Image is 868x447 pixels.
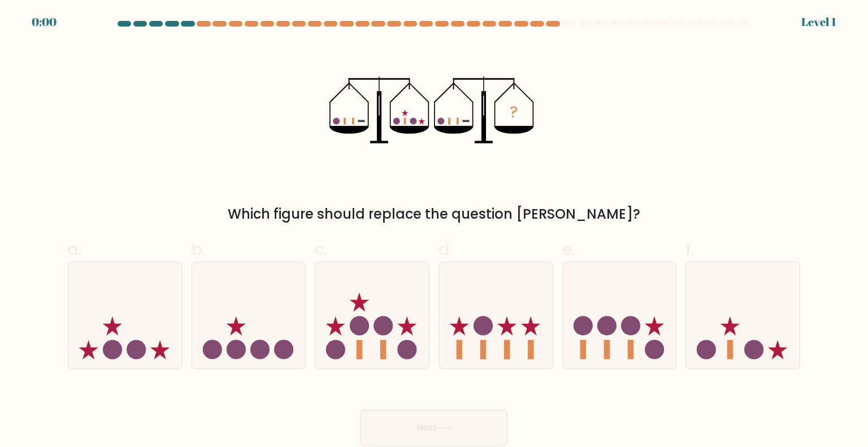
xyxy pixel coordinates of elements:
[315,238,327,261] span: c.
[562,238,575,261] span: e.
[801,14,836,31] div: Level 1
[75,204,793,224] div: Which figure should replace the question [PERSON_NAME]?
[32,14,57,31] div: 0:00
[439,238,452,261] span: d.
[68,238,81,261] span: a.
[510,102,518,124] tspan: ?
[361,410,507,446] button: Next
[685,238,693,261] span: f.
[192,238,205,261] span: b.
